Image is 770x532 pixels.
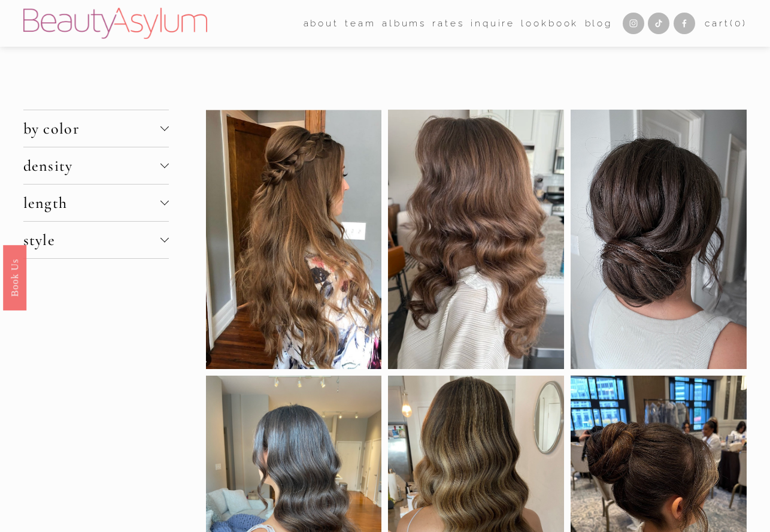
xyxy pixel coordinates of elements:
span: ( ) [730,17,747,29]
a: Inquire [471,14,515,32]
span: 0 [735,17,742,29]
a: folder dropdown [304,14,339,32]
a: 0 items in cart [705,15,747,32]
a: Lookbook [521,14,578,32]
span: style [23,231,160,249]
a: Instagram [623,13,644,34]
button: length [23,185,169,221]
a: Rates [432,14,464,32]
a: folder dropdown [345,14,375,32]
a: Facebook [674,13,695,34]
a: Blog [585,14,613,32]
span: length [23,194,160,212]
span: about [304,15,339,32]
button: density [23,147,169,184]
a: albums [382,14,426,32]
img: Beauty Asylum | Bridal Hair &amp; Makeup Charlotte &amp; Atlanta [23,8,207,39]
span: team [345,15,375,32]
a: TikTok [648,13,669,34]
span: by color [23,119,160,138]
button: by color [23,110,169,147]
button: style [23,222,169,258]
span: density [23,156,160,175]
a: Book Us [3,245,26,310]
